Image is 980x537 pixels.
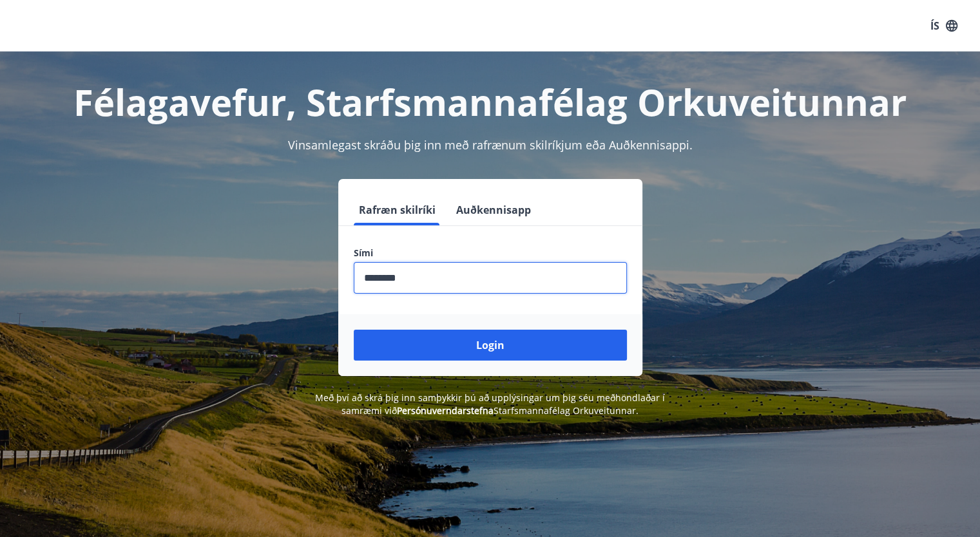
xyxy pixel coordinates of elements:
button: ÍS [923,14,965,37]
span: Með því að skrá þig inn samþykkir þú að upplýsingar um þig séu meðhöndlaðar í samræmi við Starfsm... [315,391,665,417]
label: Sími [354,247,627,259]
a: Persónuverndarstefna [397,404,494,417]
span: Vinsamlegast skráðu þig inn með rafrænum skilríkjum eða Auðkennisappi. [288,137,693,153]
button: Auðkennisapp [451,194,536,225]
button: Login [354,330,627,361]
h1: Félagavefur, Starfsmannafélag Orkuveitunnar [42,77,939,126]
button: Rafræn skilríki [354,194,441,225]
